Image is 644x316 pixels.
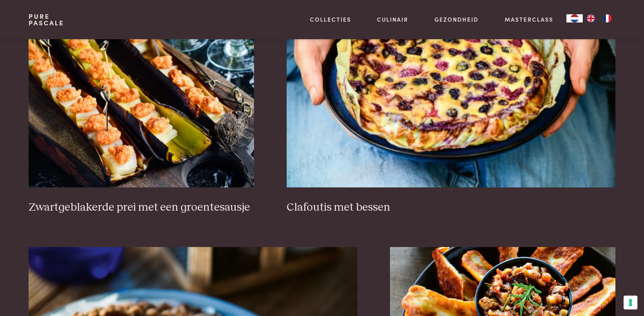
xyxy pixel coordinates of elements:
a: FR [599,14,615,22]
img: Clafoutis met bessen [287,24,615,187]
a: Zwartgeblakerde prei met een groentesausje Zwartgeblakerde prei met een groentesausje [29,24,254,214]
a: Collecties [310,15,351,24]
ul: Language list [583,14,615,22]
h3: Clafoutis met bessen [287,200,615,215]
a: EN [583,14,599,22]
a: Culinair [377,15,408,24]
a: Clafoutis met bessen Clafoutis met bessen [287,24,615,214]
a: Masterclass [505,15,553,24]
button: Uw voorkeuren voor toestemming voor trackingtechnologieën [624,296,637,309]
h3: Zwartgeblakerde prei met een groentesausje [29,200,254,215]
div: Language [566,14,583,22]
img: Zwartgeblakerde prei met een groentesausje [29,24,254,187]
a: Gezondheid [435,15,479,24]
a: PurePascale [29,13,64,26]
a: NL [566,14,583,22]
aside: Language selected: Nederlands [566,14,615,22]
